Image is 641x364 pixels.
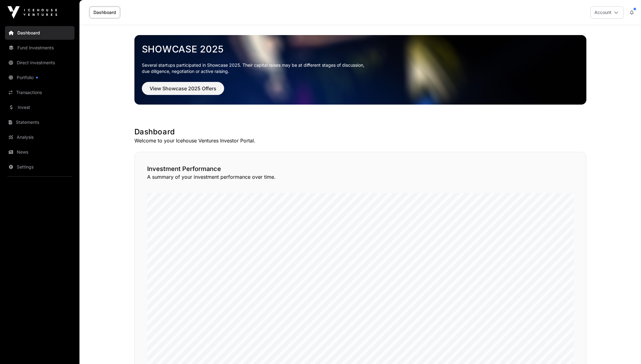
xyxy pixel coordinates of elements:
[610,334,641,364] iframe: Chat Widget
[142,88,224,94] a: View Showcase 2025 Offers
[7,6,57,19] img: Icehouse Ventures Logo
[5,71,74,84] a: Portfolio
[134,127,586,137] h1: Dashboard
[134,35,586,105] img: Showcase 2025
[89,7,120,18] a: Dashboard
[5,41,74,55] a: Fund Investments
[147,164,574,173] h2: Investment Performance
[147,173,574,181] p: A summary of your investment performance over time.
[142,82,224,95] button: View Showcase 2025 Offers
[5,145,74,159] a: News
[142,62,579,74] p: Several startups participated in Showcase 2025. Their capital raises may be at different stages o...
[5,160,74,174] a: Settings
[134,137,586,144] p: Welcome to your Icehouse Ventures Investor Portal.
[5,115,74,129] a: Statements
[590,6,624,19] button: Account
[5,130,74,144] a: Analysis
[5,26,74,40] a: Dashboard
[150,85,216,92] span: View Showcase 2025 Offers
[5,101,74,114] a: Invest
[5,56,74,70] a: Direct Investments
[5,86,74,99] a: Transactions
[142,43,579,55] a: Showcase 2025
